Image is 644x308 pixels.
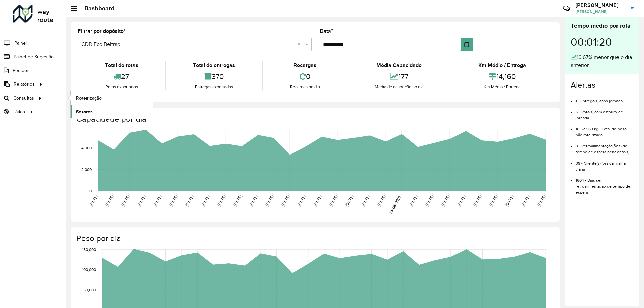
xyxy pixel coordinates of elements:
[167,84,260,90] div: Entregas exportadas
[576,104,634,121] li: 6 - Rota(s) com estouro de jornada
[232,194,242,207] text: [DATE]
[83,288,96,292] text: 50,000
[457,194,466,207] text: [DATE]
[14,53,54,60] span: Painel de Sugestão
[201,194,210,207] text: [DATE]
[576,155,634,172] li: 39 - Cliente(s) fora da malha viária
[89,194,98,207] text: [DATE]
[76,234,553,243] h4: Peso por dia
[453,69,551,84] div: 14,160
[361,194,370,207] text: [DATE]
[78,27,126,35] label: Filtrar por depósito
[576,93,634,104] li: 1 - Entrega(s) após jornada
[349,84,449,90] div: Média de ocupação no dia
[576,121,634,138] li: 10.523,68 kg - Total de peso não roteirizado
[167,61,260,69] div: Total de entregas
[521,194,530,207] text: [DATE]
[344,194,354,207] text: [DATE]
[473,194,482,207] text: [DATE]
[105,194,114,207] text: [DATE]
[79,61,163,69] div: Total de rotas
[167,69,260,84] div: 370
[425,194,434,207] text: [DATE]
[409,194,418,207] text: [DATE]
[461,38,473,51] button: Choose Date
[82,247,96,252] text: 150,000
[81,146,92,150] text: 4,000
[71,91,153,105] a: Roteirização
[320,27,333,35] label: Data
[13,67,30,74] span: Pedidos
[265,61,345,69] div: Recargas
[298,40,303,48] span: Clear all
[217,194,226,207] text: [DATE]
[575,2,626,8] h3: [PERSON_NAME]
[14,40,27,47] span: Painel
[76,108,93,115] span: Setores
[121,194,130,207] text: [DATE]
[137,194,146,207] text: [DATE]
[153,194,162,207] text: [DATE]
[14,81,35,88] span: Relatórios
[71,105,153,118] a: Setores
[77,5,115,12] h2: Dashboard
[79,84,163,90] div: Rotas exportadas
[76,95,102,102] span: Roteirização
[537,194,546,207] text: [DATE]
[441,194,450,207] text: [DATE]
[76,114,553,124] h4: Capacidade por dia
[265,194,274,207] text: [DATE]
[297,194,306,207] text: [DATE]
[13,108,25,115] span: Tático
[571,21,634,30] div: Tempo médio por rota
[13,95,34,102] span: Consultas
[329,194,338,207] text: [DATE]
[81,167,92,172] text: 2,000
[559,1,574,16] a: Contato Rápido
[571,80,634,90] h4: Alertas
[453,84,551,90] div: Km Médio / Entrega
[184,194,194,207] text: [DATE]
[79,69,163,84] div: 27
[504,194,514,207] text: [DATE]
[377,194,386,207] text: [DATE]
[349,69,449,84] div: 177
[281,194,290,207] text: [DATE]
[169,194,178,207] text: [DATE]
[89,189,92,193] text: 0
[489,194,498,207] text: [DATE]
[249,194,258,207] text: [DATE]
[265,84,345,90] div: Recargas no dia
[82,267,96,272] text: 100,000
[453,61,551,69] div: Km Médio / Entrega
[575,9,626,15] span: [PERSON_NAME]
[571,53,634,69] div: 16,67% menor que o dia anterior
[576,172,634,195] li: 1604 - Dias sem retroalimentação de tempo de espera
[265,69,345,84] div: 0
[571,30,634,53] div: 00:01:20
[388,194,402,215] text: 23/08/2025
[313,194,322,207] text: [DATE]
[576,138,634,155] li: 9 - Retroalimentação(ões) de tempo de espera pendente(s)
[349,61,449,69] div: Média Capacidade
